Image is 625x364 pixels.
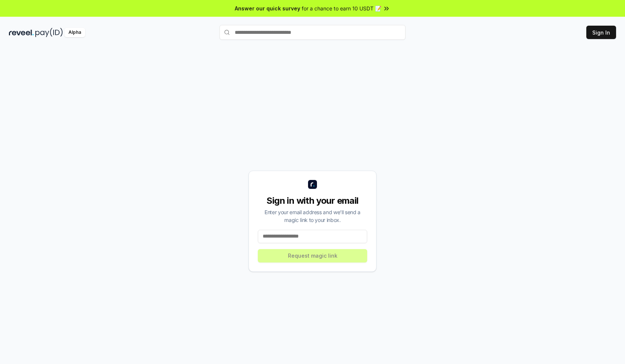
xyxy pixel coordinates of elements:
[258,208,367,224] div: Enter your email address and we’ll send a magic link to your inbox.
[586,26,616,39] button: Sign In
[302,4,381,12] span: for a chance to earn 10 USDT 📝
[235,4,300,12] span: Answer our quick survey
[9,28,34,37] img: reveel_dark
[308,180,317,189] img: logo_small
[64,28,85,37] div: Alpha
[258,195,367,207] div: Sign in with your email
[35,28,63,37] img: pay_id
